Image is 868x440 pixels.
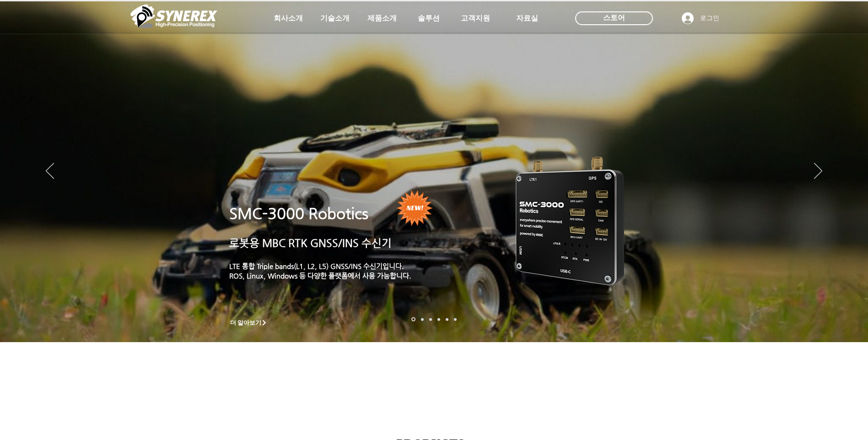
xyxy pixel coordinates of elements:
[461,14,490,23] span: 고객지원
[229,262,404,270] a: LTE 통합 Triple bands(L1, L2, L5) GNSS/INS 수신기입니다.
[603,13,625,23] span: 스토어
[575,11,653,25] div: 스토어
[226,317,272,328] a: 더 알아보기
[503,143,638,296] img: KakaoTalk_20241224_155801212.png
[406,9,452,27] a: 솔루션
[418,14,440,23] span: 솔루션
[265,9,311,27] a: 회사소개
[411,317,415,322] a: 로봇- SMC 2000
[46,163,54,180] button: 이전
[421,318,424,321] a: 드론 8 - SMC 2000
[312,9,358,27] a: 기술소개
[697,14,722,23] span: 로그인
[454,318,457,321] a: 정밀농업
[814,163,822,180] button: 다음
[229,237,392,249] a: 로봇용 MBC RTK GNSS/INS 수신기
[504,9,550,27] a: 자료실
[229,272,411,279] a: ROS, Linux, Windows 등 다양한 플랫폼에서 사용 가능합니다.
[230,319,262,327] span: 더 알아보기
[516,14,538,23] span: 자료실
[409,317,459,322] nav: 슬라이드
[130,2,217,30] img: 씨너렉스_White_simbol_대지 1.png
[359,9,405,27] a: 제품소개
[229,205,368,222] a: SMC-3000 Robotics
[274,14,303,23] span: 회사소개
[675,10,726,27] button: 로그인
[367,14,397,23] span: 제품소개
[453,9,498,27] a: 고객지원
[429,318,432,321] a: 측량 IoT
[437,318,440,321] a: 자율주행
[320,14,350,23] span: 기술소개
[446,318,448,321] a: 로봇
